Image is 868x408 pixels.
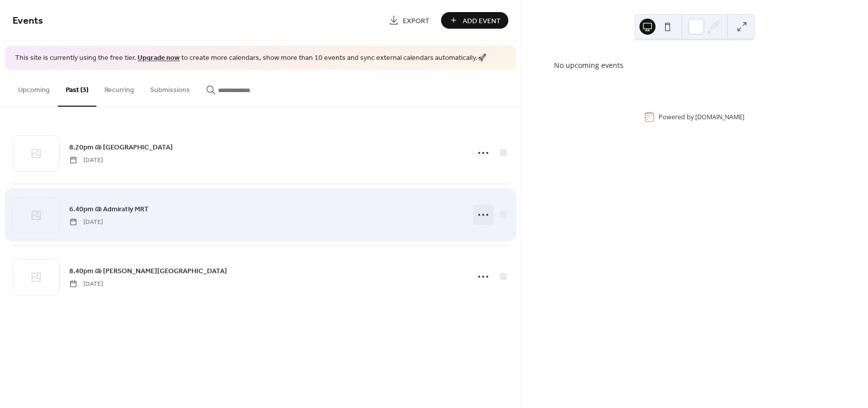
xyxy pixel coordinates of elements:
[69,203,149,215] a: 6.40pm @ Admiratly MRT
[69,265,227,277] a: 8.40pm @ [PERSON_NAME][GEOGRAPHIC_DATA]
[13,11,43,31] span: Events
[69,141,173,153] a: 8.20pm @ [GEOGRAPHIC_DATA]
[142,70,198,106] button: Submissions
[69,155,103,165] span: [DATE]
[58,70,96,107] button: Past (3)
[69,142,173,152] span: 8.20pm @ [GEOGRAPHIC_DATA]
[695,113,744,121] a: [DOMAIN_NAME]
[463,16,501,26] span: Add Event
[69,204,149,214] span: 6.40pm @ Admiratly MRT
[403,16,429,26] span: Export
[69,217,103,226] span: [DATE]
[69,266,227,276] span: 8.40pm @ [PERSON_NAME][GEOGRAPHIC_DATA]
[381,12,437,29] a: Export
[554,60,835,70] div: No upcoming events
[15,53,486,63] span: This site is currently using the free tier. to create more calendars, show more than 10 events an...
[10,70,58,106] button: Upcoming
[659,113,744,121] div: Powered by
[69,279,103,288] span: [DATE]
[138,51,180,65] a: Upgrade now
[96,70,142,106] button: Recurring
[441,12,508,29] button: Add Event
